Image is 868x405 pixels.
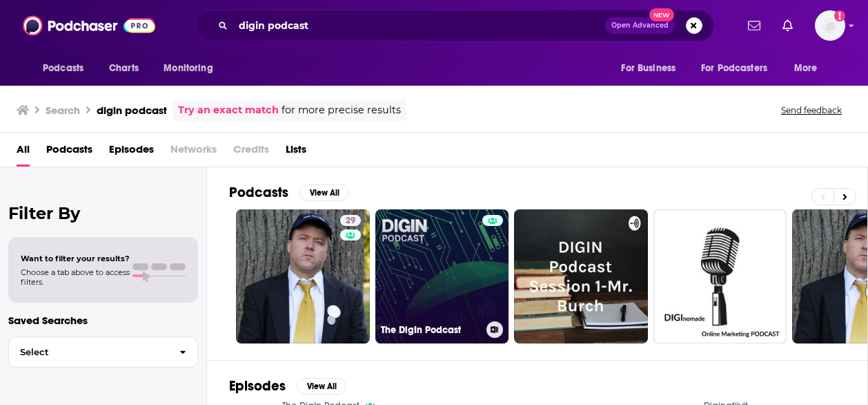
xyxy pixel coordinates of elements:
span: Open Advanced [611,22,669,29]
span: Charts [109,59,139,78]
h3: digin podcast [97,104,167,117]
h2: Podcasts [229,184,288,201]
input: Search podcasts, credits, & more... [233,15,605,37]
span: for more precise results [282,102,401,118]
button: open menu [33,55,101,82]
button: Open AdvancedNew [605,17,675,34]
a: Lists [286,138,306,167]
a: EpisodesView All [229,377,346,395]
a: Try an exact match [178,102,279,118]
span: Logged in as aridings [815,10,845,41]
span: More [794,59,818,78]
a: All [17,138,30,167]
button: open menu [692,55,787,82]
span: Want to filter your results? [21,254,130,263]
h2: Filter By [8,203,198,223]
a: 29 [236,209,370,343]
a: Episodes [109,138,154,167]
button: Send feedback [777,104,846,116]
button: open menu [785,55,835,82]
h3: The DigIn Podcast [381,324,481,336]
a: Podcasts [46,138,92,167]
span: Credits [233,138,269,167]
span: For Podcasters [701,59,767,78]
img: User Profile [815,10,845,41]
button: open menu [611,55,693,82]
a: Show notifications dropdown [742,14,766,37]
a: Charts [100,55,147,82]
button: View All [299,185,349,201]
button: open menu [154,55,230,82]
a: The DigIn Podcast [375,209,509,343]
span: New [649,8,674,21]
span: 29 [346,214,355,228]
button: Show profile menu [815,10,845,41]
a: 29 [340,215,361,226]
div: Search podcasts, credits, & more... [195,10,714,41]
button: Select [8,337,198,368]
span: For Business [621,59,675,78]
button: View All [297,378,346,395]
span: Monitoring [164,59,213,78]
span: Select [9,348,168,357]
h2: Episodes [229,377,286,395]
p: Saved Searches [8,314,198,327]
span: Choose a tab above to access filters. [21,267,130,287]
svg: Add a profile image [834,10,845,21]
img: Podchaser - Follow, Share and Rate Podcasts [23,12,155,39]
a: Show notifications dropdown [777,14,798,37]
span: Podcasts [43,59,83,78]
a: PodcastsView All [229,184,349,201]
span: Networks [170,138,217,167]
h3: Search [46,104,80,117]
